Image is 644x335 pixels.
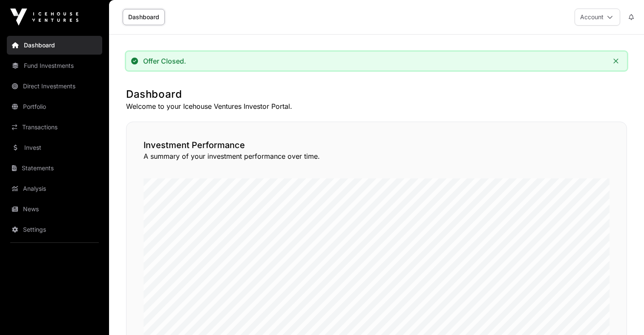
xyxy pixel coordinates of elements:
button: Close [610,55,622,67]
a: Invest [7,138,102,157]
iframe: Chat Widget [601,294,644,335]
a: News [7,200,102,218]
a: Direct Investments [7,77,102,96]
button: Account [575,9,620,26]
h1: Dashboard [126,87,627,101]
a: Analysis [7,179,102,198]
div: Offer Closed. [143,57,186,65]
p: Welcome to your Icehouse Ventures Investor Portal. [126,101,627,111]
a: Statements [7,159,102,178]
a: Settings [7,220,102,239]
a: Dashboard [123,9,165,25]
h2: Investment Performance [144,139,609,151]
a: Fund Investments [7,56,102,75]
p: A summary of your investment performance over time. [144,151,609,161]
a: Transactions [7,118,102,137]
img: Icehouse Ventures Logo [10,9,78,26]
a: Portfolio [7,97,102,116]
a: Dashboard [7,36,102,55]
